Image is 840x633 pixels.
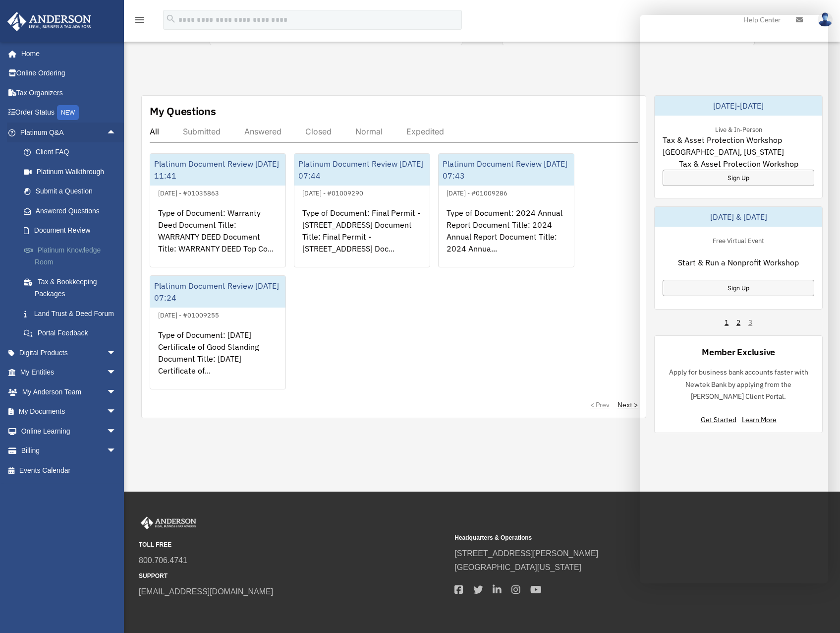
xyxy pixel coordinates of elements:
a: [GEOGRAPHIC_DATA][US_STATE] [454,563,581,571]
a: menu [134,17,146,26]
div: All [150,127,159,136]
span: arrow_drop_down [107,402,126,422]
img: Anderson Advisors Platinum Portal [4,12,94,31]
div: Platinum Document Review [DATE] 07:43 [439,154,574,186]
i: menu [134,14,146,26]
div: [DATE] - #01035863 [150,187,227,197]
img: User Pic [818,12,833,27]
div: Normal [355,127,383,136]
a: Platinum Document Review [DATE] 07:44[DATE] - #01009290Type of Document: Final Permit - [STREET_A... [294,153,430,267]
div: [DATE] - #01009255 [150,309,227,319]
div: Expedited [406,127,444,136]
div: Type of Document: 2024 Annual Report Document Title: 2024 Annual Report Document Title: 2024 Annu... [439,199,574,276]
div: Submitted [183,127,221,136]
i: search [166,13,176,24]
div: Platinum Document Review [DATE] 07:24 [150,276,285,308]
a: Online Ordering [7,63,131,83]
a: Platinum Q&Aarrow_drop_up [7,123,131,142]
a: Platinum Document Review [DATE] 11:41[DATE] - #01035863Type of Document: Warranty Deed Document T... [150,153,286,267]
a: 800.706.4741 [139,556,187,565]
small: SUPPORT [139,571,448,581]
span: arrow_drop_up [107,123,126,143]
span: arrow_drop_down [107,382,126,402]
a: Digital Productsarrow_drop_down [7,343,131,363]
a: Answered Questions [14,201,131,221]
small: TOLL FREE [139,540,448,550]
a: Home [7,44,126,63]
a: Tax & Bookkeeping Packages [14,272,131,304]
a: Document Review [14,221,131,241]
a: Client FAQ [14,142,131,162]
a: Land Trust & Deed Forum [14,304,131,323]
a: Platinum Knowledge Room [14,240,131,272]
a: [EMAIL_ADDRESS][DOMAIN_NAME] [139,587,273,596]
a: Portal Feedback [14,323,131,343]
span: arrow_drop_down [107,421,126,442]
div: Platinum Document Review [DATE] 07:44 [294,154,430,186]
a: Platinum Document Review [DATE] 07:24[DATE] - #01009255Type of Document: [DATE] Certificate of Go... [150,275,286,389]
iframe: Chat Window [640,15,828,583]
div: [DATE] - #01009286 [439,187,515,197]
div: Type of Document: Warranty Deed Document Title: WARRANTY DEED Document Title: WARRANTY DEED Top C... [150,199,285,276]
a: Online Learningarrow_drop_down [7,421,131,441]
div: [DATE] - #01009290 [294,187,371,197]
a: Order StatusNEW [7,103,131,123]
a: Billingarrow_drop_down [7,441,131,461]
a: Next > [617,400,638,410]
a: Platinum Document Review [DATE] 07:43[DATE] - #01009286Type of Document: 2024 Annual Report Docum... [438,153,574,267]
div: My Questions [150,104,216,119]
a: Events Calendar [7,460,131,480]
a: [STREET_ADDRESS][PERSON_NAME] [454,549,598,558]
a: My Anderson Teamarrow_drop_down [7,382,131,402]
a: Submit a Question [14,182,131,201]
small: Headquarters & Operations [454,533,763,543]
span: arrow_drop_down [107,343,126,363]
div: Answered [244,127,281,136]
a: Platinum Walkthrough [14,162,131,182]
div: Type of Document: Final Permit - [STREET_ADDRESS] Document Title: Final Permit - [STREET_ADDRESS]... [294,199,430,276]
div: Platinum Document Review [DATE] 11:41 [150,154,285,186]
a: Tax Organizers [7,83,131,103]
div: Type of Document: [DATE] Certificate of Good Standing Document Title: [DATE] Certificate of... [150,321,285,398]
div: NEW [57,105,79,120]
a: My Documentsarrow_drop_down [7,402,131,422]
img: Anderson Advisors Platinum Portal [139,516,198,529]
div: Closed [305,127,332,136]
span: arrow_drop_down [107,441,126,461]
span: arrow_drop_down [107,363,126,383]
a: My Entitiesarrow_drop_down [7,363,131,382]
